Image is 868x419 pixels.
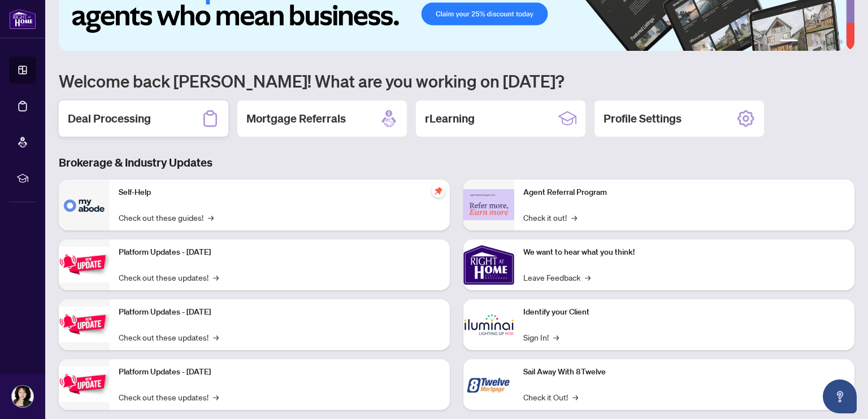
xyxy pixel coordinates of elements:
[523,211,577,224] a: Check it out!→
[432,184,445,198] span: pushpin
[59,247,110,282] img: Platform Updates - July 21, 2025
[119,306,441,318] p: Platform Updates - [DATE]
[802,40,807,44] button: 2
[119,271,219,283] a: Check out these updates!→
[119,211,214,224] a: Check out these guides!→
[572,391,578,403] span: →
[463,299,514,350] img: Identify your Client
[523,331,559,343] a: Sign In!→
[213,331,219,343] span: →
[821,40,825,44] button: 4
[830,40,834,44] button: 5
[59,180,110,230] img: Self-Help
[208,211,214,224] span: →
[59,70,854,91] h1: Welcome back [PERSON_NAME]! What are you working on [DATE]?
[119,186,441,199] p: Self-Help
[9,8,36,29] img: logo
[119,391,219,403] a: Check out these updates!→
[523,246,845,259] p: We want to hear what you think!
[12,386,33,407] img: Profile Icon
[68,111,151,126] h2: Deal Processing
[213,271,219,283] span: →
[246,111,346,126] h2: Mortgage Referrals
[839,40,843,44] button: 6
[571,211,577,224] span: →
[463,359,514,410] img: Sail Away With 8Twelve
[119,246,441,259] p: Platform Updates - [DATE]
[523,271,591,283] a: Leave Feedback→
[425,111,475,126] h2: rLearning
[119,331,219,343] a: Check out these updates!→
[463,189,514,220] img: Agent Referral Program
[780,40,798,44] button: 1
[463,239,514,290] img: We want to hear what you think!
[213,391,219,403] span: →
[119,366,441,378] p: Platform Updates - [DATE]
[523,186,845,199] p: Agent Referral Program
[523,306,845,318] p: Identify your Client
[585,271,591,283] span: →
[823,379,857,413] button: Open asap
[553,331,559,343] span: →
[59,366,110,402] img: Platform Updates - June 23, 2025
[59,155,854,171] h3: Brokerage & Industry Updates
[604,111,682,126] h2: Profile Settings
[523,366,845,378] p: Sail Away With 8Twelve
[811,40,816,44] button: 3
[523,391,578,403] a: Check it Out!→
[59,307,110,342] img: Platform Updates - July 8, 2025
